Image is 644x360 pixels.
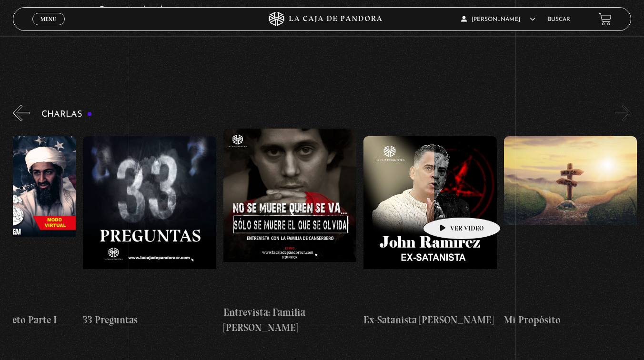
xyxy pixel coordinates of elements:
h4: 33 Preguntas [83,312,216,328]
button: Previous [13,105,30,121]
h4: Mi Propósito [504,312,637,328]
a: Ex-Satanista [PERSON_NAME] [363,129,496,335]
a: Buscar [548,17,570,22]
h3: Charlas [41,110,92,119]
button: Next [615,105,632,121]
a: View your shopping cart [599,13,612,26]
span: Menu [40,16,56,22]
span: Cerrar [37,24,60,31]
a: Mi Propósito [504,129,637,335]
span: [PERSON_NAME] [461,17,535,22]
h4: Entrevista: Familia [PERSON_NAME] [223,305,356,335]
p: Categorías de videos: [99,3,569,18]
h4: Ex-Satanista [PERSON_NAME] [363,312,496,328]
a: Entrevista: Familia [PERSON_NAME] [223,129,356,335]
a: 33 Preguntas [83,129,216,335]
